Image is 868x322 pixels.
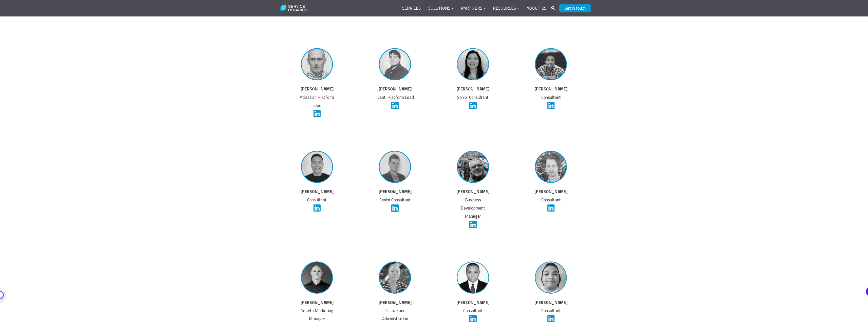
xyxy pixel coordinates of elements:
img: Steve Woodward [454,148,492,186]
strong: [PERSON_NAME] [379,188,412,195]
strong: [PERSON_NAME] [456,86,489,92]
span: Consultant [541,307,561,314]
span: Atlassian Platform Lead [300,94,334,109]
strong: [PERSON_NAME] [534,299,567,306]
a: Solutions [424,2,457,14]
a: Services [398,2,424,14]
img: staff_photos_louie [454,258,492,297]
p: Consultant [532,187,570,215]
a: Get in touch [559,4,591,12]
strong: [PERSON_NAME] [301,299,334,306]
span: Growth Marketing Manager [301,307,333,322]
img: Service Dynamics Logo - White [277,2,311,15]
strong: [PERSON_NAME] [301,86,334,92]
a: About Us [523,2,550,14]
strong: [PERSON_NAME] [379,86,412,92]
img: Robin [298,45,336,83]
strong: [PERSON_NAME] [379,299,412,306]
strong: [PERSON_NAME] [534,188,567,195]
a: Partners [457,2,489,14]
strong: [PERSON_NAME] [456,299,489,306]
img: Lattrell [298,148,336,186]
strong: [PERSON_NAME] [301,188,334,195]
p: Senior Consultant [376,187,414,215]
img: Lee [376,45,414,83]
div: Navigation Menu [398,2,550,14]
img: Richard Fleming [298,258,336,297]
img: Lizzi [376,258,414,297]
p: Consultant [298,187,336,215]
p: Ivanti Platform Lead [376,85,414,112]
img: staff_photos_armand [532,258,570,297]
a: Resources [489,2,523,14]
strong: [PERSON_NAME] [456,188,489,195]
img: Allen [532,45,570,83]
img: Liam [376,148,414,186]
p: Senior Consultant [454,85,492,112]
strong: [PERSON_NAME] [534,86,567,92]
p: Consultant [532,85,570,112]
img: staff_photos_vanessa [454,45,492,83]
p: Business Development Manager [454,187,492,231]
img: Michael [532,148,570,186]
span: Consultant [463,307,483,314]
